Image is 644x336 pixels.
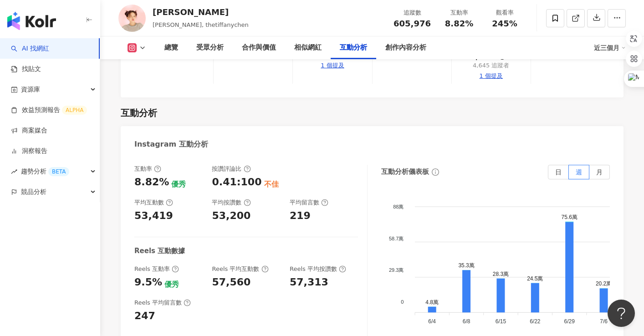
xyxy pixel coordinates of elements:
[608,300,635,327] iframe: Help Scout Beacon - Open
[442,8,476,17] div: 互動率
[290,209,311,223] div: 219
[473,61,509,70] div: 4,645 追蹤者
[321,61,344,70] div: 1 個提及
[134,299,191,307] div: Reels 平均留言數
[564,318,575,325] tspan: 6/29
[385,42,426,53] div: 創作內容分析
[21,161,69,182] span: 趨勢分析
[171,179,186,189] div: 優秀
[340,42,367,53] div: 互動分析
[134,309,155,323] div: 247
[11,106,87,115] a: 效益預測報告ALPHA
[487,8,522,17] div: 觀看率
[555,168,562,176] span: 日
[401,299,404,305] tspan: 0
[153,6,249,18] div: [PERSON_NAME]
[600,318,608,325] tspan: 7/6
[134,139,208,149] div: Instagram 互動分析
[134,199,173,207] div: 平均互動數
[11,168,17,175] span: rise
[290,199,328,207] div: 平均留言數
[480,72,503,80] div: 1 個提及
[21,79,40,100] span: 資源庫
[134,165,161,173] div: 互動率
[134,265,179,273] div: Reels 互動率
[11,65,41,74] a: 找貼文
[394,19,431,28] span: 605,976
[212,275,250,290] div: 57,560
[121,107,157,119] div: 互動分析
[389,235,404,241] tspan: 58.7萬
[428,318,436,325] tspan: 6/4
[48,167,69,176] div: BETA
[134,175,169,189] div: 8.82%
[463,318,470,325] tspan: 6/8
[290,265,346,273] div: Reels 平均按讚數
[530,318,541,325] tspan: 6/22
[134,275,162,290] div: 9.5%
[496,318,506,325] tspan: 6/15
[196,42,224,53] div: 受眾分析
[594,41,626,55] div: 近三個月
[576,168,582,176] span: 週
[7,12,56,30] img: logo
[212,209,250,223] div: 53,200
[212,165,250,173] div: 按讚評論比
[164,280,179,290] div: 優秀
[164,42,178,53] div: 總覽
[264,179,279,189] div: 不佳
[212,199,250,207] div: 平均按讚數
[394,204,404,209] tspan: 88萬
[596,168,603,176] span: 月
[11,44,49,53] a: searchAI 找網紅
[389,267,404,273] tspan: 29.3萬
[212,265,268,273] div: Reels 平均互動數
[212,175,261,189] div: 0.41:100
[118,5,146,32] img: KOL Avatar
[492,19,517,28] span: 245%
[290,275,328,290] div: 57,313
[134,209,173,223] div: 53,419
[381,167,429,177] div: 互動分析儀表板
[11,147,47,156] a: 洞察報告
[153,21,249,28] span: [PERSON_NAME], thetiffanychen
[11,126,47,135] a: 商案媒合
[134,246,185,256] div: Reels 互動數據
[445,19,473,28] span: 8.82%
[294,42,322,53] div: 相似網紅
[242,42,276,53] div: 合作與價值
[394,8,431,17] div: 追蹤數
[430,167,440,177] span: info-circle
[21,182,46,202] span: 競品分析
